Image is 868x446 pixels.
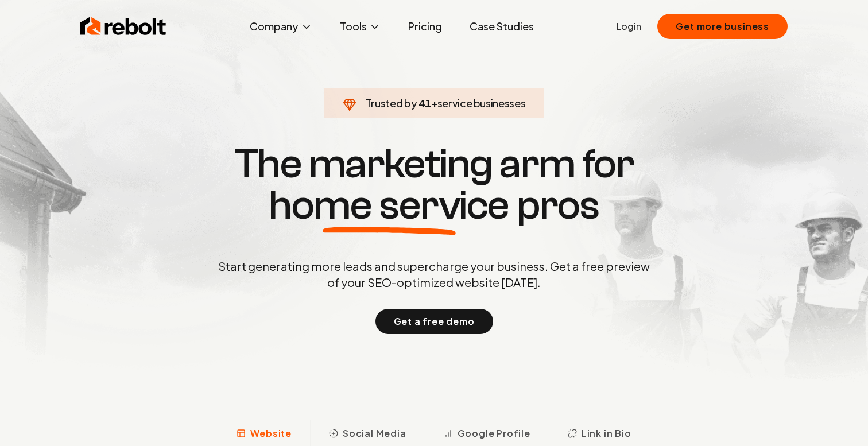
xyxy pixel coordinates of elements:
span: 41 [418,95,431,111]
img: Rebolt Logo [80,15,166,38]
a: Case Studies [460,15,543,38]
h1: The marketing arm for pros [158,144,710,226]
button: Get more business [657,14,788,39]
a: Login [617,20,641,33]
a: Pricing [399,15,451,38]
span: Google Profile [458,426,530,440]
button: Tools [331,15,390,38]
span: Social Media [343,426,406,440]
button: Company [241,15,321,38]
p: Start generating more leads and supercharge your business. Get a free preview of your SEO-optimiz... [216,258,652,290]
button: Get a free demo [375,309,493,334]
span: Link in Bio [582,426,631,440]
span: service businesses [437,96,526,110]
span: Trusted by [366,96,417,110]
span: home service [269,185,509,226]
span: + [431,96,437,110]
span: Website [250,426,292,440]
